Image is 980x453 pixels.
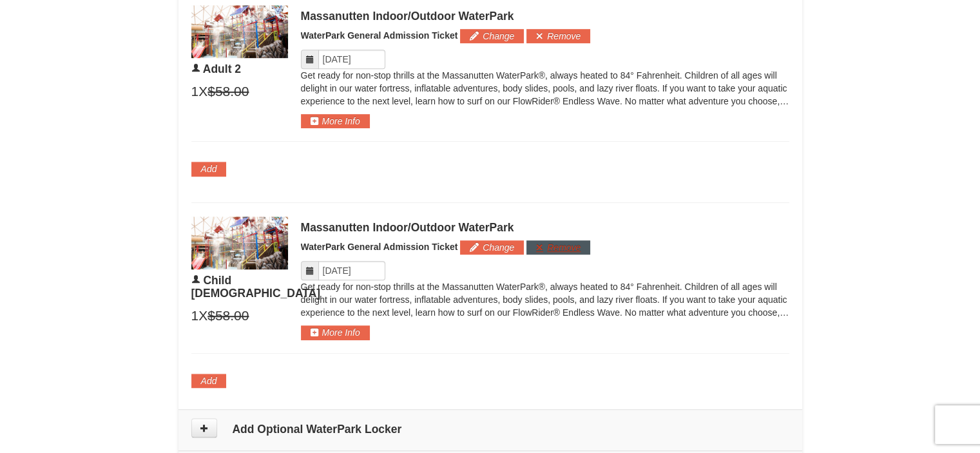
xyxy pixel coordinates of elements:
[191,374,227,388] button: Add
[198,306,207,325] span: X
[191,5,288,58] img: 6619917-1403-22d2226d.jpg
[460,240,524,255] button: Change
[207,306,249,325] span: $58.00
[301,242,458,252] span: WaterPark General Admission Ticket
[301,30,458,41] span: WaterPark General Admission Ticket
[301,325,370,340] button: More Info
[207,82,249,101] span: $58.00
[301,69,789,108] p: Get ready for non-stop thrills at the Massanutten WaterPark®, always heated to 84° Fahrenheit. Ch...
[198,82,207,101] span: X
[301,114,370,128] button: More Info
[191,162,227,176] button: Add
[301,221,789,234] div: Massanutten Indoor/Outdoor WaterPark
[301,10,789,23] div: Massanutten Indoor/Outdoor WaterPark
[191,423,789,436] h4: Add Optional WaterPark Locker
[301,280,789,319] p: Get ready for non-stop thrills at the Massanutten WaterPark®, always heated to 84° Fahrenheit. Ch...
[191,217,288,269] img: 6619917-1403-22d2226d.jpg
[526,240,590,255] button: Remove
[191,306,199,325] span: 1
[203,63,241,75] span: Adult 2
[191,82,199,101] span: 1
[526,29,590,43] button: Remove
[460,29,524,43] button: Change
[191,274,321,300] span: Child [DEMOGRAPHIC_DATA]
